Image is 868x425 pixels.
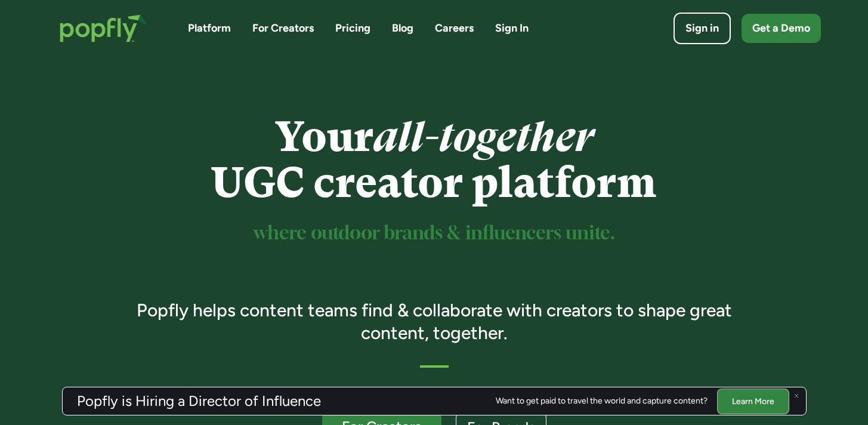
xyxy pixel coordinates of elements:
a: Platform [188,21,231,36]
div: Get a Demo [752,21,810,36]
h3: Popfly is Hiring a Director of Influence [77,394,321,408]
h3: Popfly helps content teams find & collaborate with creators to shape great content, together. [119,299,749,344]
a: Get a Demo [742,14,821,43]
a: home [48,2,159,54]
a: Blog [392,21,413,36]
a: For Creators [252,21,314,36]
div: Sign in [685,21,719,36]
a: Learn More [717,388,789,414]
div: Want to get paid to travel the world and capture content? [496,396,708,406]
a: Careers [435,21,474,36]
a: Pricing [335,21,370,36]
h1: Your UGC creator platform [119,114,749,206]
sup: where outdoor brands & influencers unite. [254,224,615,243]
em: all-together [373,113,594,161]
a: Sign in [674,13,731,44]
a: Sign In [495,21,529,36]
